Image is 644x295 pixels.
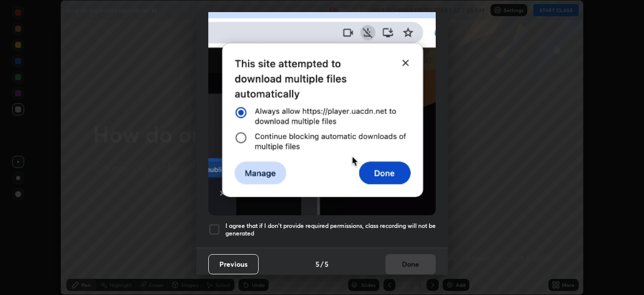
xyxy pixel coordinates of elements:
[325,259,329,269] h4: 5
[208,254,259,274] button: Previous
[320,259,324,269] h4: /
[225,222,436,238] h5: I agree that if I don't provide required permissions, class recording will not be generated
[315,259,319,269] h4: 5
